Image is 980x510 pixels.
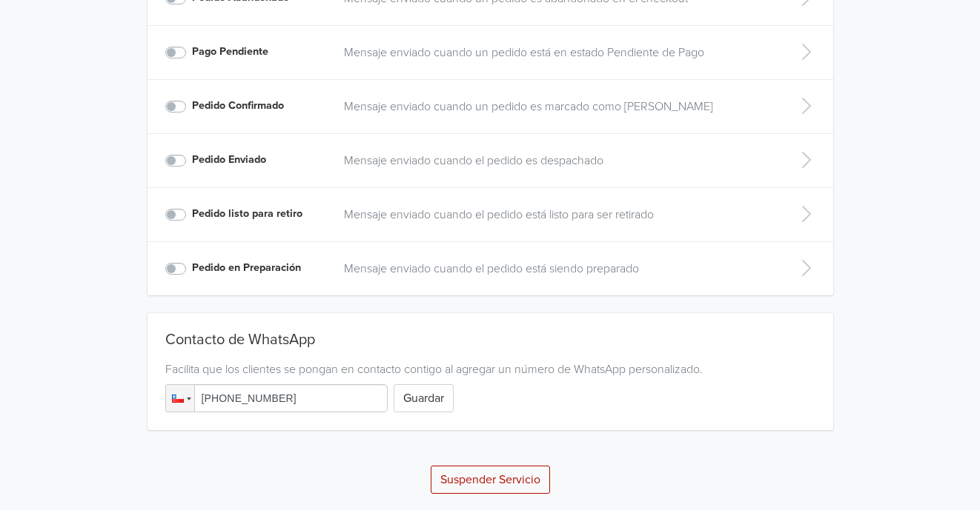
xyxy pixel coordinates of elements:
div: Facilita que los clientes se pongan en contacto contigo al agregar un número de WhatsApp personal... [165,360,815,378]
a: Mensaje enviado cuando el pedido está siendo preparado [344,260,769,278]
button: Suspender Servicio [431,466,550,494]
label: Pago Pendiente [192,44,268,60]
div: Contacto de WhatsApp [165,331,815,355]
div: Chile: + 56 [166,385,194,412]
button: Guardar [394,384,454,412]
label: Pedido en Preparación [192,260,301,276]
input: 1 (702) 123-4567 [165,384,388,412]
label: Pedido Confirmado [192,98,284,114]
a: Mensaje enviado cuando un pedido está en estado Pendiente de Pago [344,44,769,61]
a: Mensaje enviado cuando el pedido está listo para ser retirado [344,206,769,224]
a: Mensaje enviado cuando el pedido es despachado [344,152,769,170]
label: Pedido Enviado [192,152,266,168]
label: Pedido listo para retiro [192,206,302,222]
a: Mensaje enviado cuando un pedido es marcado como [PERSON_NAME] [344,98,769,115]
